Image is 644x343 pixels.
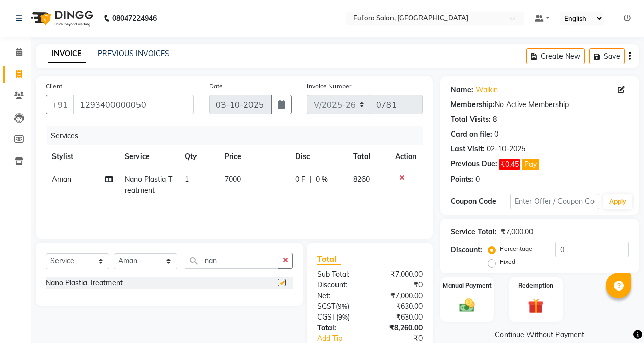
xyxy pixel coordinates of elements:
span: Nano Plastia Treatment [125,175,172,195]
div: Last Visit: [451,144,485,154]
div: ( ) [310,301,370,312]
span: ₹0.45 [499,159,520,170]
button: Save [589,48,625,64]
span: 8260 [353,175,370,184]
input: Search or Scan [185,253,278,269]
div: Discount: [451,245,482,255]
div: Total: [310,323,370,333]
img: _gift.svg [523,297,548,315]
input: Search by Name/Mobile/Email/Code [73,95,194,114]
th: Qty [179,145,218,168]
div: ( ) [310,312,370,323]
span: Aman [52,175,71,184]
button: +91 [46,95,74,114]
label: Fixed [500,257,515,267]
span: 0 F [295,174,305,185]
button: Pay [522,159,539,170]
span: 9% [338,313,348,321]
div: 0 [494,129,498,140]
input: Enter Offer / Coupon Code [510,194,599,209]
div: Services [47,126,430,145]
div: Discount: [310,280,370,291]
div: Total Visits: [451,114,491,125]
button: Apply [603,194,632,209]
div: Previous Due: [451,159,497,170]
div: ₹7,000.00 [501,227,533,238]
div: Coupon Code [451,196,510,207]
span: | [310,174,312,185]
div: 8 [493,114,497,125]
th: Service [119,145,178,168]
label: Redemption [518,281,553,291]
th: Disc [289,145,347,168]
div: ₹8,260.00 [370,323,430,333]
a: Walkin [475,85,498,95]
b: 08047224946 [112,4,157,33]
div: ₹7,000.00 [370,269,430,280]
button: Create New [526,48,585,64]
div: Nano Plastia Treatment [46,278,123,288]
div: Net: [310,291,370,301]
div: Card on file: [451,129,492,140]
div: 02-10-2025 [487,144,525,154]
div: ₹0 [370,280,430,291]
span: CGST [317,312,336,322]
a: INVOICE [48,45,86,63]
label: Date [209,82,223,91]
div: Service Total: [451,227,497,238]
div: 0 [475,174,480,185]
div: ₹7,000.00 [370,291,430,301]
div: No Active Membership [451,99,629,110]
label: Manual Payment [443,281,492,291]
div: ₹630.00 [370,301,430,312]
div: Membership: [451,99,495,110]
div: Sub Total: [310,269,370,280]
label: Invoice Number [307,82,351,91]
span: 7000 [225,175,241,184]
span: 1 [185,175,189,184]
label: Client [46,82,62,91]
th: Action [389,145,423,168]
a: Continue Without Payment [442,330,637,340]
span: SGST [317,302,335,311]
span: 0 % [316,174,328,185]
th: Total [347,145,389,168]
img: logo [26,4,96,33]
span: 9% [338,302,347,310]
div: Points: [451,174,473,185]
div: ₹630.00 [370,312,430,323]
th: Stylist [46,145,119,168]
a: PREVIOUS INVOICES [98,49,170,58]
th: Price [218,145,289,168]
div: Name: [451,85,473,95]
label: Percentage [500,244,533,253]
img: _cash.svg [455,297,480,314]
span: Total [317,254,341,265]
